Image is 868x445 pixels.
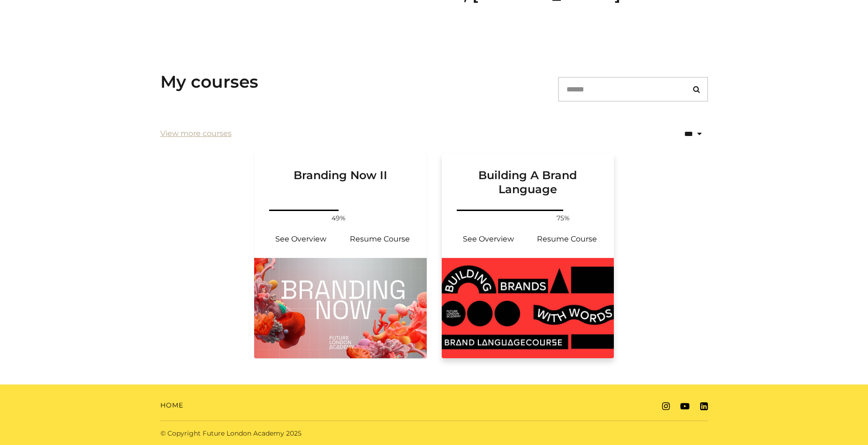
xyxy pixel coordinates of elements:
[160,72,258,92] h3: My courses
[254,153,427,208] a: Branding Now II
[160,128,232,139] a: View more courses
[442,153,614,208] a: Building A Brand Language
[327,213,350,223] span: 49%
[453,153,603,196] h3: Building A Brand Language
[153,429,434,438] div: © Copyright Future London Academy 2025
[449,228,528,250] a: Building A Brand Language: See Overview
[528,228,606,250] a: Building A Brand Language: Resume Course
[265,153,415,196] h3: Branding Now II
[552,213,574,223] span: 75%
[643,122,708,146] select: status
[262,228,340,250] a: Branding Now II: See Overview
[340,228,419,250] a: Branding Now II: Resume Course
[160,400,183,410] a: Home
